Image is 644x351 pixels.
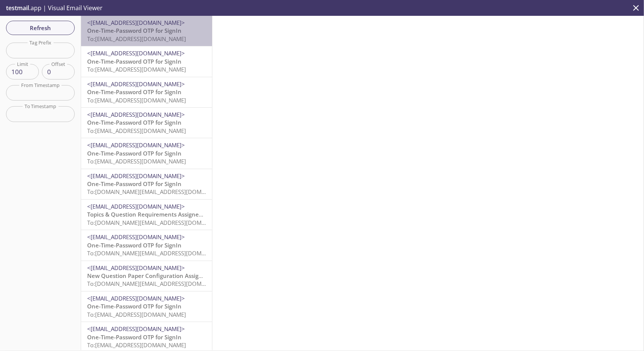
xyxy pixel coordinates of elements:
[87,88,181,96] span: One-Time-Password OTP for SignIn
[87,49,185,57] span: <[EMAIL_ADDRESS][DOMAIN_NAME]>
[87,203,185,210] span: <[EMAIL_ADDRESS][DOMAIN_NAME]>
[81,200,212,230] div: <[EMAIL_ADDRESS][DOMAIN_NAME]>Topics & Question Requirements Assigned to YouTo:[DOMAIN_NAME][EMAI...
[87,311,186,318] span: To: [EMAIL_ADDRESS][DOMAIN_NAME]
[87,157,186,165] span: To: [EMAIL_ADDRESS][DOMAIN_NAME]
[87,141,185,149] span: <[EMAIL_ADDRESS][DOMAIN_NAME]>
[87,211,221,218] span: Topics & Question Requirements Assigned to You
[87,249,231,257] span: To: [DOMAIN_NAME][EMAIL_ADDRESS][DOMAIN_NAME]
[81,138,212,168] div: <[EMAIL_ADDRESS][DOMAIN_NAME]>One-Time-Password OTP for SignInTo:[EMAIL_ADDRESS][DOMAIN_NAME]
[87,341,186,349] span: To: [EMAIL_ADDRESS][DOMAIN_NAME]
[87,272,228,279] span: New Question Paper Configuration Assigned to You
[87,180,181,188] span: One-Time-Password OTP for SignIn
[81,16,212,46] div: <[EMAIL_ADDRESS][DOMAIN_NAME]>One-Time-Password OTP for SignInTo:[EMAIL_ADDRESS][DOMAIN_NAME]
[81,169,212,199] div: <[EMAIL_ADDRESS][DOMAIN_NAME]>One-Time-Password OTP for SignInTo:[DOMAIN_NAME][EMAIL_ADDRESS][DOM...
[81,46,212,76] div: <[EMAIL_ADDRESS][DOMAIN_NAME]>One-Time-Password OTP for SignInTo:[EMAIL_ADDRESS][DOMAIN_NAME]
[81,261,212,291] div: <[EMAIL_ADDRESS][DOMAIN_NAME]>New Question Paper Configuration Assigned to YouTo:[DOMAIN_NAME][EM...
[87,295,185,302] span: <[EMAIL_ADDRESS][DOMAIN_NAME]>
[87,119,181,126] span: One-Time-Password OTP for SignIn
[87,172,185,180] span: <[EMAIL_ADDRESS][DOMAIN_NAME]>
[81,108,212,138] div: <[EMAIL_ADDRESS][DOMAIN_NAME]>One-Time-Password OTP for SignInTo:[EMAIL_ADDRESS][DOMAIN_NAME]
[87,264,185,272] span: <[EMAIL_ADDRESS][DOMAIN_NAME]>
[87,188,231,195] span: To: [DOMAIN_NAME][EMAIL_ADDRESS][DOMAIN_NAME]
[87,302,181,310] span: One-Time-Password OTP for SignIn
[87,27,181,34] span: One-Time-Password OTP for SignIn
[87,35,186,43] span: To: [EMAIL_ADDRESS][DOMAIN_NAME]
[87,96,186,104] span: To: [EMAIL_ADDRESS][DOMAIN_NAME]
[87,150,181,157] span: One-Time-Password OTP for SignIn
[87,333,181,341] span: One-Time-Password OTP for SignIn
[87,280,231,287] span: To: [DOMAIN_NAME][EMAIL_ADDRESS][DOMAIN_NAME]
[87,219,231,226] span: To: [DOMAIN_NAME][EMAIL_ADDRESS][DOMAIN_NAME]
[6,21,75,35] button: Refresh
[81,230,212,260] div: <[EMAIL_ADDRESS][DOMAIN_NAME]>One-Time-Password OTP for SignInTo:[DOMAIN_NAME][EMAIL_ADDRESS][DOM...
[87,111,185,118] span: <[EMAIL_ADDRESS][DOMAIN_NAME]>
[81,291,212,322] div: <[EMAIL_ADDRESS][DOMAIN_NAME]>One-Time-Password OTP for SignInTo:[EMAIL_ADDRESS][DOMAIN_NAME]
[6,4,29,12] span: testmail
[87,127,186,134] span: To: [EMAIL_ADDRESS][DOMAIN_NAME]
[81,77,212,107] div: <[EMAIL_ADDRESS][DOMAIN_NAME]>One-Time-Password OTP for SignInTo:[EMAIL_ADDRESS][DOMAIN_NAME]
[87,241,181,249] span: One-Time-Password OTP for SignIn
[87,80,185,88] span: <[EMAIL_ADDRESS][DOMAIN_NAME]>
[87,233,185,241] span: <[EMAIL_ADDRESS][DOMAIN_NAME]>
[87,19,185,26] span: <[EMAIL_ADDRESS][DOMAIN_NAME]>
[87,325,185,333] span: <[EMAIL_ADDRESS][DOMAIN_NAME]>
[87,66,186,73] span: To: [EMAIL_ADDRESS][DOMAIN_NAME]
[12,23,69,33] span: Refresh
[87,58,181,65] span: One-Time-Password OTP for SignIn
